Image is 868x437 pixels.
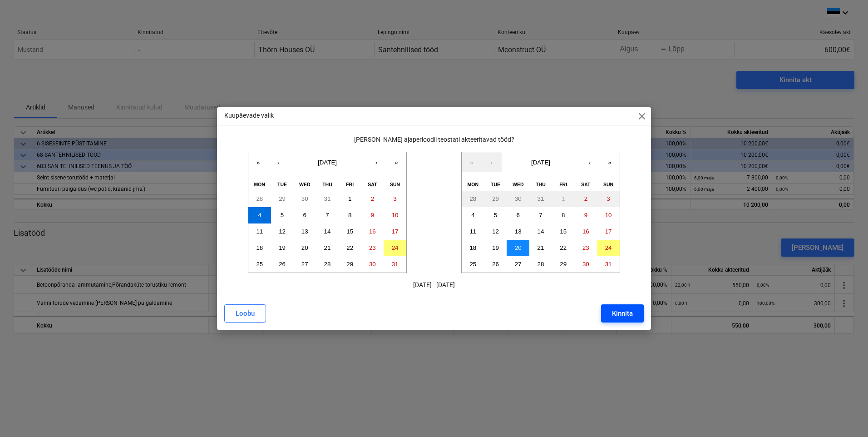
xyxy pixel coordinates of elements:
abbr: July 30, 2025 [515,195,522,202]
p: Kuupäevade valik [224,111,274,120]
abbr: July 29, 2025 [279,195,286,202]
button: August 8, 2025 [339,207,361,223]
abbr: August 5, 2025 [281,212,284,218]
button: July 30, 2025 [293,191,316,207]
button: « [248,152,268,172]
abbr: August 16, 2025 [582,228,589,235]
abbr: August 28, 2025 [324,261,331,268]
abbr: August 2, 2025 [371,195,374,202]
button: July 28, 2025 [248,191,271,207]
button: July 31, 2025 [316,191,339,207]
button: August 14, 2025 [529,223,552,240]
button: August 15, 2025 [339,223,361,240]
button: August 27, 2025 [293,256,316,273]
abbr: August 13, 2025 [301,228,308,235]
button: July 29, 2025 [484,191,507,207]
abbr: August 21, 2025 [538,244,544,251]
abbr: Friday [346,182,354,187]
abbr: August 26, 2025 [279,261,286,268]
abbr: August 24, 2025 [605,244,612,251]
abbr: August 30, 2025 [582,261,589,268]
abbr: July 30, 2025 [301,195,308,202]
button: August 21, 2025 [529,240,552,256]
button: August 31, 2025 [384,256,406,273]
button: August 30, 2025 [361,256,384,273]
button: Kinnita [601,304,644,323]
abbr: August 6, 2025 [303,212,306,218]
abbr: August 25, 2025 [469,261,476,268]
abbr: August 7, 2025 [539,212,542,218]
abbr: August 30, 2025 [369,261,376,268]
abbr: August 14, 2025 [324,228,331,235]
button: August 20, 2025 [293,240,316,256]
button: August 8, 2025 [552,207,575,223]
abbr: August 11, 2025 [469,228,476,235]
p: [PERSON_NAME] ajaperioodil teostati akteeritavad tööd? [224,135,644,144]
abbr: August 12, 2025 [492,228,499,235]
abbr: Tuesday [491,182,500,187]
button: » [600,152,620,172]
abbr: August 23, 2025 [582,244,589,251]
button: August 24, 2025 [597,240,620,256]
abbr: August 2, 2025 [584,195,587,202]
abbr: Sunday [390,182,400,187]
button: [DATE] [502,152,580,172]
button: August 6, 2025 [293,207,316,223]
button: August 23, 2025 [361,240,384,256]
abbr: August 31, 2025 [392,261,399,268]
abbr: July 28, 2025 [469,195,476,202]
button: August 4, 2025 [248,207,271,223]
abbr: July 28, 2025 [256,195,263,202]
button: August 23, 2025 [575,240,597,256]
abbr: August 20, 2025 [301,244,308,251]
button: August 10, 2025 [384,207,406,223]
abbr: August 15, 2025 [346,228,353,235]
button: August 7, 2025 [316,207,339,223]
abbr: August 17, 2025 [605,228,612,235]
button: July 28, 2025 [462,191,484,207]
button: August 29, 2025 [552,256,575,273]
button: August 10, 2025 [597,207,620,223]
button: August 3, 2025 [384,191,406,207]
abbr: August 22, 2025 [346,244,353,251]
abbr: August 3, 2025 [607,195,610,202]
abbr: August 4, 2025 [258,212,261,218]
abbr: Wednesday [299,182,311,187]
button: August 12, 2025 [484,223,507,240]
p: [DATE] - [DATE] [224,280,644,290]
button: August 12, 2025 [271,223,294,240]
abbr: Thursday [322,182,332,187]
abbr: August 17, 2025 [392,228,399,235]
abbr: August 15, 2025 [560,228,567,235]
div: Kinnita [612,308,633,319]
button: August 28, 2025 [316,256,339,273]
abbr: August 10, 2025 [392,212,399,218]
abbr: August 3, 2025 [393,195,396,202]
abbr: August 8, 2025 [562,212,565,218]
button: August 15, 2025 [552,223,575,240]
abbr: August 6, 2025 [517,212,520,218]
abbr: August 16, 2025 [369,228,376,235]
button: August 28, 2025 [529,256,552,273]
abbr: Thursday [536,182,546,187]
button: August 25, 2025 [462,256,484,273]
abbr: August 1, 2025 [562,195,565,202]
abbr: August 25, 2025 [256,261,263,268]
abbr: Monday [468,182,479,187]
abbr: Monday [254,182,266,187]
button: August 17, 2025 [384,223,406,240]
abbr: August 14, 2025 [538,228,544,235]
button: August 16, 2025 [575,223,597,240]
abbr: August 31, 2025 [605,261,612,268]
abbr: August 9, 2025 [371,212,374,218]
button: Loobu [224,304,266,323]
abbr: August 18, 2025 [469,244,476,251]
button: August 2, 2025 [361,191,384,207]
abbr: August 29, 2025 [346,261,353,268]
button: August 19, 2025 [484,240,507,256]
button: August 26, 2025 [484,256,507,273]
abbr: August 5, 2025 [494,212,497,218]
button: August 3, 2025 [597,191,620,207]
button: ‹ [268,152,288,172]
button: August 17, 2025 [597,223,620,240]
